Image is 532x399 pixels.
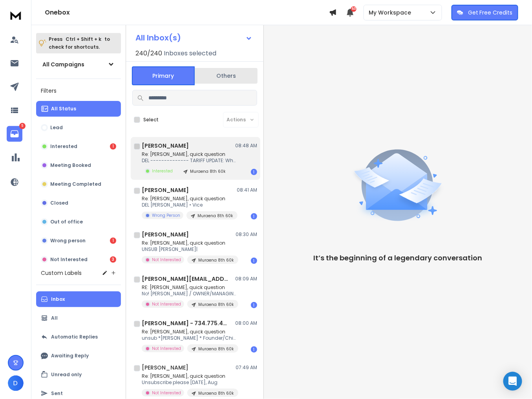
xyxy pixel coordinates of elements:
[142,151,236,157] p: Re: [PERSON_NAME], quick question
[50,200,68,206] p: Closed
[142,246,236,253] p: UNSUB [PERSON_NAME]|
[51,296,65,302] p: Inbox
[36,252,121,267] button: Not Interested3
[235,143,257,149] p: 08:48 AM
[110,238,116,244] div: 1
[236,364,257,371] p: 07:49 AM
[36,291,121,307] button: Inbox
[152,212,180,218] p: Wrong Person
[51,353,89,359] p: Awaiting Reply
[251,346,257,353] div: 1
[110,143,116,150] div: 1
[51,315,58,321] p: All
[142,196,236,202] p: Re: [PERSON_NAME], quick question
[7,126,22,142] a: 5
[110,256,116,263] div: 3
[142,275,228,283] h1: [PERSON_NAME][EMAIL_ADDRESS][DOMAIN_NAME]
[8,8,24,22] img: logo
[36,214,121,230] button: Out of office
[50,256,88,263] p: Not Interested
[251,169,257,175] div: 1
[142,329,236,335] p: Re: [PERSON_NAME], quick question
[51,390,63,397] p: Sent
[142,157,236,164] p: DEL -------------- TARIFF UPDATE: While
[51,106,76,112] p: All Status
[142,319,228,327] h1: [PERSON_NAME] - 734.775.4487
[251,213,257,220] div: 1
[50,219,83,225] p: Out of office
[351,6,356,12] span: 50
[36,139,121,154] button: Interested1
[41,269,82,277] h3: Custom Labels
[142,379,236,386] p: Unsubscribe please [DATE], Aug
[129,30,259,46] button: All Inbox(s)
[503,372,522,391] div: Open Intercom Messenger
[36,101,121,117] button: All Status
[36,310,121,326] button: All
[369,9,414,16] p: My Workspace
[50,162,91,168] p: Meeting Booked
[195,67,258,84] button: Others
[198,302,234,307] p: Muraena 8th 60k
[36,367,121,383] button: Unread only
[49,35,110,51] p: Press to check for shortcuts.
[135,49,162,58] span: 240 / 240
[236,231,257,238] p: 08:30 AM
[198,390,234,396] p: Muraena 8th 60k
[152,390,181,396] p: Not Interested
[142,373,236,379] p: Re: [PERSON_NAME], quick question
[142,231,189,238] h1: [PERSON_NAME]
[36,157,121,173] button: Meeting Booked
[36,57,121,72] button: All Campaigns
[142,364,188,372] h1: [PERSON_NAME]
[50,181,101,187] p: Meeting Completed
[164,49,216,58] h3: Inboxes selected
[36,195,121,211] button: Closed
[51,334,98,340] p: Automatic Replies
[152,346,181,351] p: Not Interested
[50,143,77,150] p: Interested
[237,187,257,193] p: 08:41 AM
[8,375,24,391] button: D
[142,335,236,341] p: unsub *[PERSON_NAME] * Founder/Chief
[468,9,513,16] p: Get Free Credits
[197,213,233,219] p: Muraena 8th 60k
[19,123,26,129] p: 5
[142,186,189,194] h1: [PERSON_NAME]
[135,34,181,42] h1: All Inbox(s)
[36,85,121,96] h3: Filters
[198,346,234,352] p: Muraena 8th 60k
[142,291,236,297] p: No! [PERSON_NAME] / OWNER/MANAGING
[45,8,329,17] h1: Onebox
[36,348,121,364] button: Awaiting Reply
[50,238,86,244] p: Wrong person
[42,60,84,68] h1: All Campaigns
[36,176,121,192] button: Meeting Completed
[142,240,236,246] p: Re: [PERSON_NAME], quick question
[251,302,257,308] div: 1
[152,257,181,263] p: Not Interested
[152,168,173,174] p: Interested
[198,257,234,263] p: Muraena 8th 60k
[36,329,121,345] button: Automatic Replies
[51,372,82,378] p: Unread only
[190,168,225,174] p: Muraena 8th 60k
[142,142,189,150] h1: [PERSON_NAME]
[314,253,483,264] p: It’s the beginning of a legendary conversation
[132,66,195,85] button: Primary
[452,5,518,20] button: Get Free Credits
[142,202,236,208] p: DEL [PERSON_NAME] • Vice
[36,233,121,249] button: Wrong person1
[50,124,63,131] p: Lead
[152,301,181,307] p: Not Interested
[64,35,102,44] span: Ctrl + Shift + k
[235,276,257,282] p: 08:09 AM
[142,284,236,291] p: RE: [PERSON_NAME], quick question
[251,258,257,264] div: 1
[143,117,159,123] label: Select
[36,120,121,135] button: Lead
[235,320,257,326] p: 08:00 AM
